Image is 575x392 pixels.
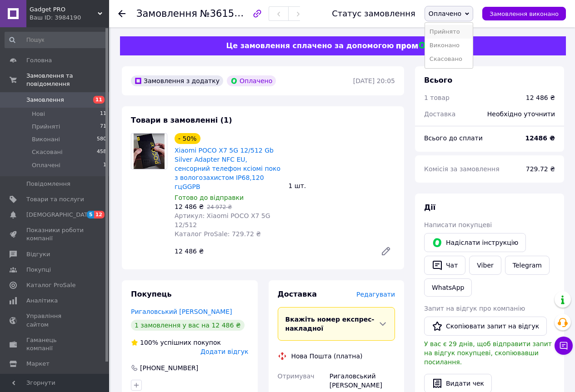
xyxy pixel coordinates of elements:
span: 24 972 ₴ [207,204,232,210]
span: Всього [424,76,452,84]
span: Управління сайтом [26,312,84,328]
span: Комісія за замовлення [424,165,500,173]
span: Додати відгук [200,348,248,355]
span: Каталог ProSale [26,281,75,289]
span: Отримувач [278,372,315,380]
span: 12 486 ₴ [175,203,204,210]
div: [PHONE_NUMBER] [139,363,199,372]
span: Вкажіть номер експрес-накладної [285,316,375,332]
span: Доставка [278,290,317,298]
div: 1 замовлення у вас на 12 486 ₴ [131,320,245,331]
div: успішних покупок [131,338,221,347]
div: Повернутися назад [118,9,125,18]
span: [DEMOGRAPHIC_DATA] [26,211,94,219]
span: Головна [26,56,52,65]
a: Viber [469,256,501,275]
a: Telegram [505,256,550,275]
span: Замовлення [136,8,197,19]
span: Нові [32,110,45,118]
img: evopay logo [396,42,451,50]
span: Gadget PRO [30,5,98,14]
div: Статус замовлення [332,9,415,18]
img: Xiaomi POCO X7 5G 12/512 Gb Silver Adapter NFC EU, сенсорний телефон ксіомі поко з вологозахистом... [134,134,165,169]
span: Аналітика [26,297,58,305]
span: Показники роботи компанії [26,226,84,243]
span: Відгуки [26,250,50,258]
span: Всього до сплати [424,134,483,142]
span: Доставка [424,110,455,118]
span: Оплачені [32,161,60,169]
li: Виконано [425,39,473,52]
div: - 50% [175,133,200,144]
button: Замовлення виконано [482,7,566,20]
span: Дії [424,203,435,212]
button: Скопіювати запит на відгук [424,317,547,336]
span: 1 [103,161,106,169]
div: Необхідно уточнити [482,104,560,124]
span: Покупець [131,290,172,298]
span: Замовлення виконано [490,10,559,17]
li: Скасовано [425,52,473,66]
button: Надіслати інструкцію [424,233,526,252]
span: Оплачено [429,10,461,17]
span: Це замовлення сплачено за допомогою [226,41,394,50]
span: 11 [93,96,105,104]
span: Прийняті [32,123,60,131]
div: Нова Пошта (платна) [289,352,365,361]
span: Виконані [32,135,60,144]
span: Артикул: Xiaomi POCO X7 5G 12/512 [175,212,270,228]
span: Запит на відгук про компанію [424,305,525,312]
span: Редагувати [356,291,395,298]
b: 12486 ₴ [525,134,555,142]
a: Xiaomi POCO X7 5G 12/512 Gb Silver Adapter NFC EU, сенсорний телефон ксіомі поко з вологозахистом... [175,147,280,190]
span: 729.72 ₴ [526,165,555,173]
div: Замовлення з додатку [131,75,223,86]
span: Скасовані [32,148,63,156]
span: 580 [97,135,106,144]
a: Ригаловський [PERSON_NAME] [131,308,232,315]
span: 12 [94,211,105,218]
div: 1 шт. [285,179,399,192]
span: Написати покупцеві [424,221,492,228]
time: [DATE] 20:05 [353,77,395,84]
button: Чат з покупцем [555,337,573,355]
span: Готово до відправки [175,194,244,201]
input: Пошук [5,32,107,48]
span: Покупці [26,266,51,274]
span: Маркет [26,360,50,368]
span: 1 товар [424,94,450,101]
span: 458 [97,148,106,156]
span: Товари в замовленні (1) [131,116,232,124]
span: №361515507 [200,8,265,19]
div: Ваш ID: 3984190 [30,14,109,22]
span: Замовлення [26,96,64,104]
span: Гаманець компанії [26,336,84,352]
span: Товари та послуги [26,195,84,203]
a: Редагувати [377,242,395,260]
span: 100% [140,339,158,346]
div: 12 486 ₴ [171,245,373,258]
span: У вас є 29 днів, щоб відправити запит на відгук покупцеві, скопіювавши посилання. [424,340,552,366]
span: 5 [87,211,94,218]
span: Каталог ProSale: 729.72 ₴ [175,230,261,238]
div: 12 486 ₴ [526,93,555,102]
span: Повідомлення [26,180,70,188]
button: Чат [424,256,465,275]
a: WhatsApp [424,278,472,297]
div: Оплачено [227,75,276,86]
span: 71 [100,123,106,131]
span: Замовлення та повідомлення [26,72,109,88]
li: Прийнято [425,25,473,39]
span: 11 [100,110,106,118]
